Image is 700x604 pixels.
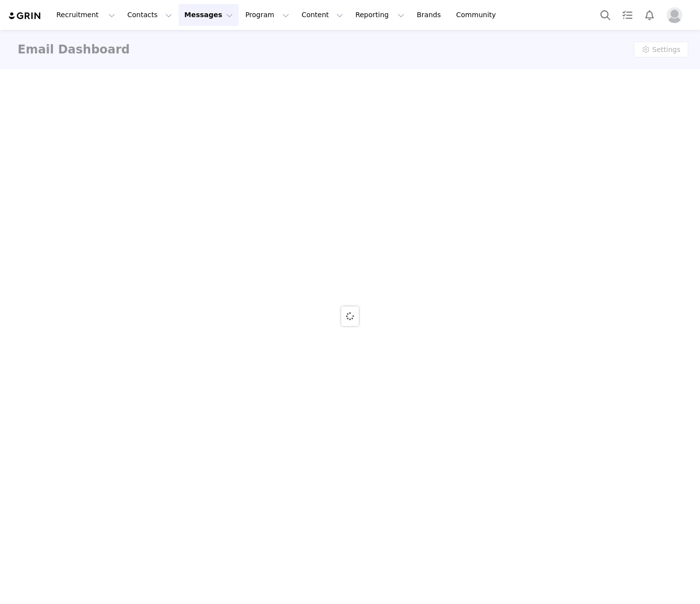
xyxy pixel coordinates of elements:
img: placeholder-profile.jpg [667,7,682,23]
img: grin logo [8,11,42,21]
button: Reporting [350,4,410,26]
button: Messages [178,4,239,26]
button: Notifications [639,4,660,26]
a: Tasks [617,4,638,26]
button: Profile [661,7,692,23]
button: Contacts [122,4,178,26]
button: Content [296,4,349,26]
button: Program [239,4,295,26]
button: Recruitment [50,4,121,26]
a: Community [450,4,506,26]
a: Brands [411,4,450,26]
button: Search [595,4,616,26]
